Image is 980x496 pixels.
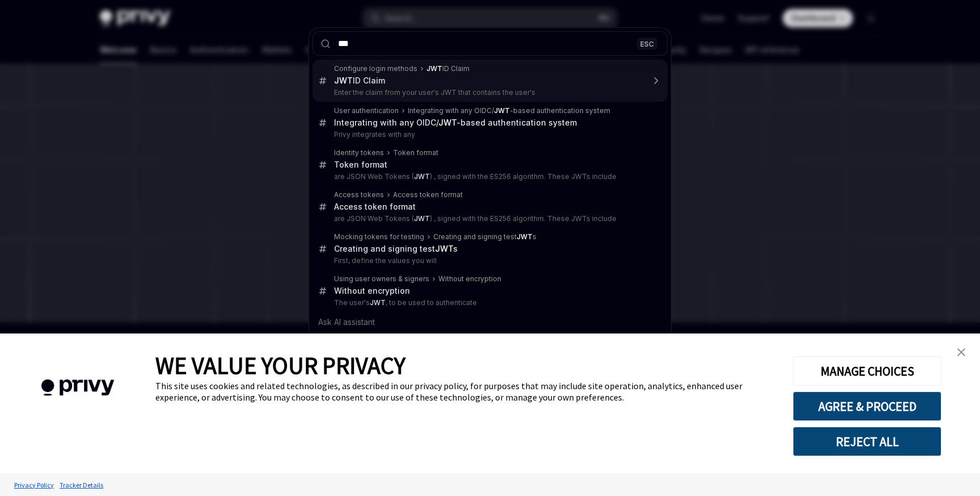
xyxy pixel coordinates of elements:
div: Using user owners & signers [334,274,429,284]
b: JWT [438,118,457,127]
div: ESC [637,37,657,49]
div: This site uses cookies and related technologies, as described in our privacy policy, for purposes... [155,380,776,403]
div: Ask AI assistant [312,312,668,332]
div: ID Claim [426,64,470,73]
div: Token format [393,148,438,157]
p: Enter the claim from your user's JWT that contains the user's [334,88,644,97]
div: Configure login methods [334,64,417,73]
div: Creating and signing test s [433,232,537,241]
div: Token format [334,160,387,170]
b: JWT [334,76,353,85]
button: AGREE & PROCEED [793,391,941,421]
div: Identity tokens [334,148,384,157]
div: Access tokens [334,190,384,199]
b: JWT [414,214,430,223]
p: The user's , to be used to authenticate [334,298,644,307]
div: Without encryption [334,286,410,296]
b: JWT [435,244,453,253]
span: WE VALUE YOUR PRIVACY [155,351,405,380]
p: Privy integrates with any [334,130,644,139]
b: JWT [494,106,510,115]
a: Privacy Policy [11,475,57,495]
div: Integrating with any OIDC/ -based authentication system [408,106,610,115]
div: ID Claim [334,76,385,86]
p: are JSON Web Tokens ( ) , signed with the ES256 algorithm. These JWTs include [334,214,644,223]
p: First, define the values you will [334,256,644,265]
img: company logo [17,363,138,412]
div: Access token format [393,190,463,199]
b: JWT [426,64,442,73]
div: User authentication [334,106,399,115]
button: REJECT ALL [793,427,941,456]
div: Integrating with any OIDC/ -based authentication system [334,118,577,128]
div: Access token format [334,202,416,212]
b: JWT [414,172,430,181]
p: are JSON Web Tokens ( ) , signed with the ES256 algorithm. These JWTs include [334,172,644,181]
a: close banner [950,341,973,364]
b: JWT [370,298,386,307]
button: MANAGE CHOICES [793,356,941,386]
b: JWT [517,232,533,241]
img: close banner [957,348,965,356]
div: Mocking tokens for testing [334,232,424,241]
div: Without encryption [438,274,501,284]
div: Creating and signing test s [334,244,458,254]
a: Tracker Details [57,475,106,495]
